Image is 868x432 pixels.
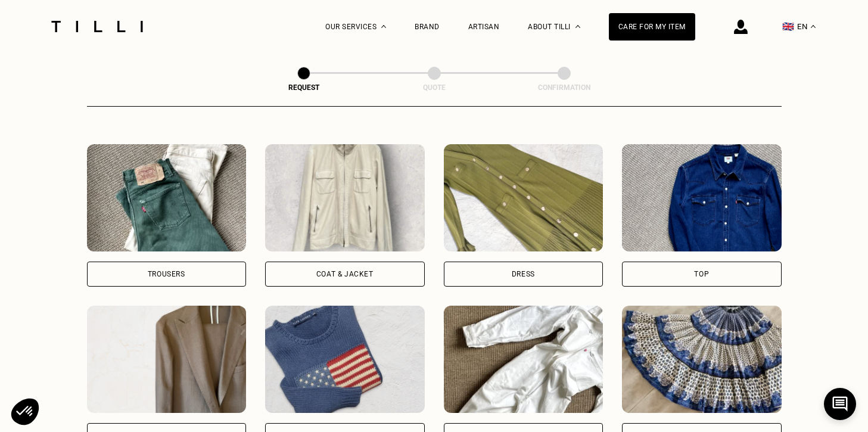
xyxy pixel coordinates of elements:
[244,83,363,92] div: Request
[622,306,782,413] img: Tilli retouche votre Skirt
[734,20,748,34] img: login icon
[316,271,374,278] div: Coat & Jacket
[415,23,440,31] a: Brand
[87,144,247,251] img: Tilli retouche votre Trousers
[375,83,494,92] div: Quote
[381,25,386,28] img: Dropdown menu
[47,21,147,32] img: Tilli seamstress service logo
[782,21,794,32] span: 🇬🇧
[87,306,247,413] img: Tilli retouche votre Suit
[609,13,695,41] a: Care for my item
[505,83,624,92] div: Confirmation
[468,23,500,31] a: Artisan
[148,271,185,278] div: Trousers
[811,25,816,28] img: menu déroulant
[622,144,782,251] img: Tilli retouche votre Top
[265,306,425,413] img: Tilli retouche votre Sweater & cardigan
[444,306,603,413] img: Tilli retouche votre Jumpsuit
[694,271,709,278] div: Top
[512,271,535,278] div: Dress
[444,144,603,251] img: Tilli retouche votre Dress
[265,144,425,251] img: Tilli retouche votre Coat & Jacket
[575,25,580,28] img: About dropdown menu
